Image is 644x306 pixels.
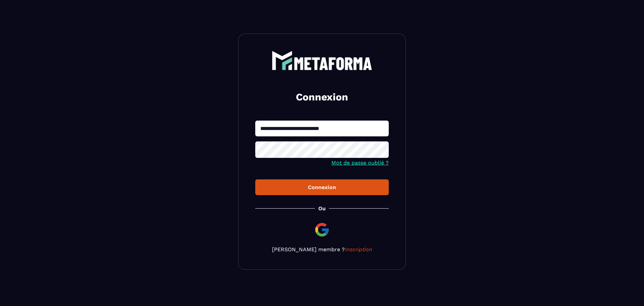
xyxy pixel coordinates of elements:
button: Connexion [255,179,389,195]
img: google [314,222,330,238]
a: logo [255,51,389,70]
div: Connexion [261,184,383,190]
p: Ou [318,205,326,212]
img: logo [272,51,372,70]
a: Inscription [345,246,372,253]
a: Mot de passe oublié ? [331,160,389,166]
p: [PERSON_NAME] membre ? [255,246,389,253]
h2: Connexion [263,90,381,104]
